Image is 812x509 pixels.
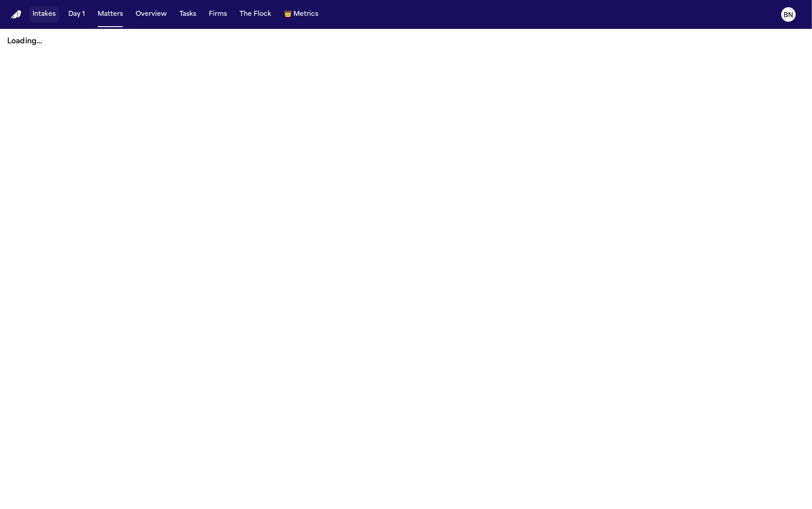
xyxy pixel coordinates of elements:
button: Tasks [176,6,200,23]
button: Intakes [29,6,59,23]
button: Day 1 [65,6,89,23]
button: crownMetrics [280,6,322,23]
img: Finch Logo [11,10,22,19]
button: Overview [132,6,170,23]
button: The Flock [236,6,275,23]
button: Matters [94,6,127,23]
button: Firms [205,6,231,23]
p: Loading... [7,36,805,47]
a: Home [11,10,22,19]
